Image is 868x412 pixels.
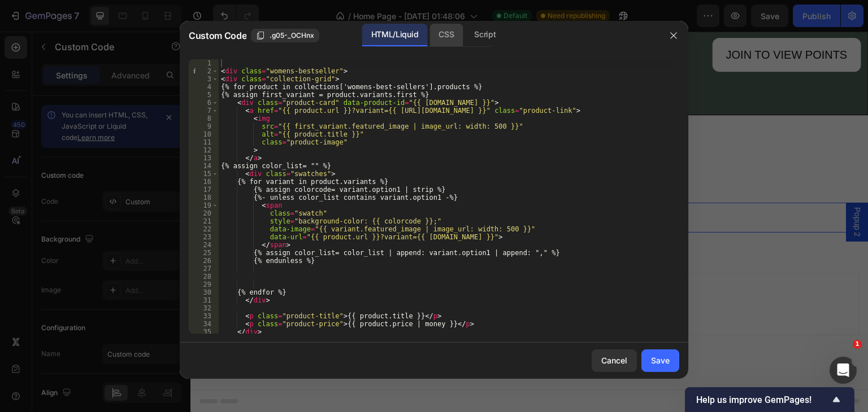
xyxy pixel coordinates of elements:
div: 3 [189,75,219,83]
div: 10 [189,130,219,138]
div: 35 [189,328,219,336]
button: Save [641,349,679,372]
div: 24 [189,241,219,249]
button: <p>JOIN TO VIEW POINTS</p> [522,6,671,40]
div: 26 [189,257,219,265]
span: Popup 2 [661,176,672,205]
span: then drag & drop elements [380,274,465,284]
p: Join our Rewards program to earn points that can be used as cash on future purchase [2,21,333,54]
div: 27 [189,265,219,273]
div: 34 [189,320,219,328]
h2: Best Sellers [18,102,678,135]
span: Help us improve GemPages! [696,395,830,405]
div: Generate layout [306,260,366,272]
div: 31 [189,296,219,304]
div: 16 [189,178,219,186]
span: inspired by CRO experts [212,274,289,284]
div: 18 [189,194,219,201]
button: <p>CREATE ACCOUNT</p> [364,6,485,38]
span: from URL or image [305,274,365,284]
div: 5 [189,91,219,99]
div: 20 [189,209,219,217]
div: Custom Code [14,155,62,165]
span: .g05-_OCHnx [270,30,314,41]
div: 6 [189,99,219,107]
div: 1 [189,59,219,67]
span: 1 [853,340,862,349]
div: Choose templates [218,260,286,272]
div: 33 [189,312,219,320]
div: 28 [189,273,219,280]
button: Cancel [592,349,637,372]
p: CREATE ACCOUNT [378,13,471,31]
div: Script [465,24,505,46]
iframe: Intercom live chat [830,357,857,384]
div: 7 [189,107,219,115]
div: 15 [189,170,219,178]
div: 19 [189,201,219,209]
div: CSS [429,24,463,46]
div: 11 [189,138,219,146]
div: 25 [189,249,219,257]
div: 21 [189,217,219,225]
button: .g05-_OCHnx [251,29,319,42]
div: Save [651,354,670,366]
p: JOIN TO VIEW POINTS [536,13,657,33]
div: 14 [189,162,219,170]
div: 2 [189,67,219,75]
div: 17 [189,186,219,194]
span: Add section [313,235,366,247]
div: 12 [189,146,219,154]
div: 22 [189,225,219,233]
div: 23 [189,233,219,241]
button: Show survey - Help us improve GemPages! [696,393,843,406]
div: Add blank section [389,260,458,272]
div: 32 [189,304,219,312]
div: 13 [189,154,219,162]
div: 30 [189,288,219,296]
div: HTML/Liquid [362,24,427,46]
div: 9 [189,122,219,130]
div: Cancel [601,354,627,366]
div: 4 [189,83,219,91]
span: Custom Code [189,29,246,42]
div: 29 [189,280,219,288]
div: 8 [189,115,219,122]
